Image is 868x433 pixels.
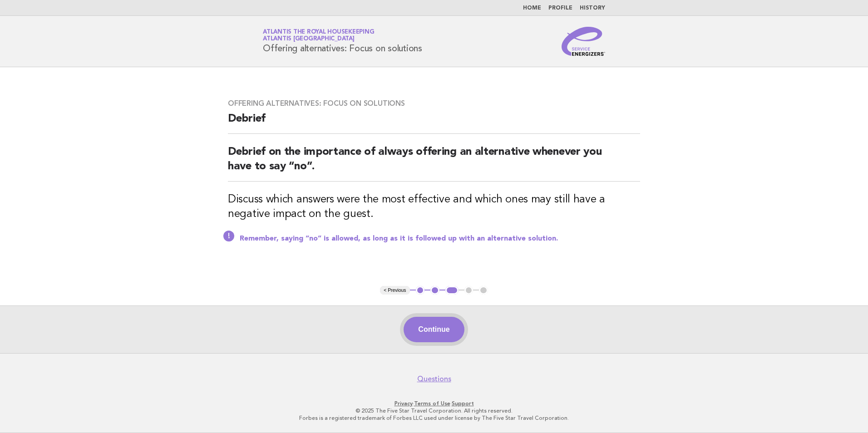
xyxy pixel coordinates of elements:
[580,5,605,11] a: History
[263,36,355,42] span: Atlantis [GEOGRAPHIC_DATA]
[445,286,459,295] button: 3
[228,112,640,134] h2: Debrief
[523,5,541,11] a: Home
[228,99,640,108] h3: Offering alternatives: Focus on solutions
[430,286,439,295] button: 2
[404,317,464,342] button: Continue
[263,29,374,42] a: Atlantis the Royal HousekeepingAtlantis [GEOGRAPHIC_DATA]
[417,374,451,384] a: Questions
[156,400,712,407] p: · ·
[452,400,474,407] a: Support
[548,5,572,11] a: Profile
[395,400,413,407] a: Privacy
[416,286,425,295] button: 1
[228,145,640,182] h2: Debrief on the importance of always offering an alternative whenever you have to say “no”.
[156,407,712,414] p: © 2025 The Five Star Travel Corporation. All rights reserved.
[263,30,422,53] h1: Offering alternatives: Focus on solutions
[228,192,640,221] h3: Discuss which answers were the most effective and which ones may still have a negative impact on ...
[156,414,712,422] p: Forbes is a registered trademark of Forbes LLC used under license by The Five Star Travel Corpora...
[380,286,409,295] button: < Previous
[414,400,450,407] a: Terms of Use
[240,234,640,243] p: Remember, saying “no” is allowed, as long as it is followed up with an alternative solution.
[562,27,605,56] img: Service Energizers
